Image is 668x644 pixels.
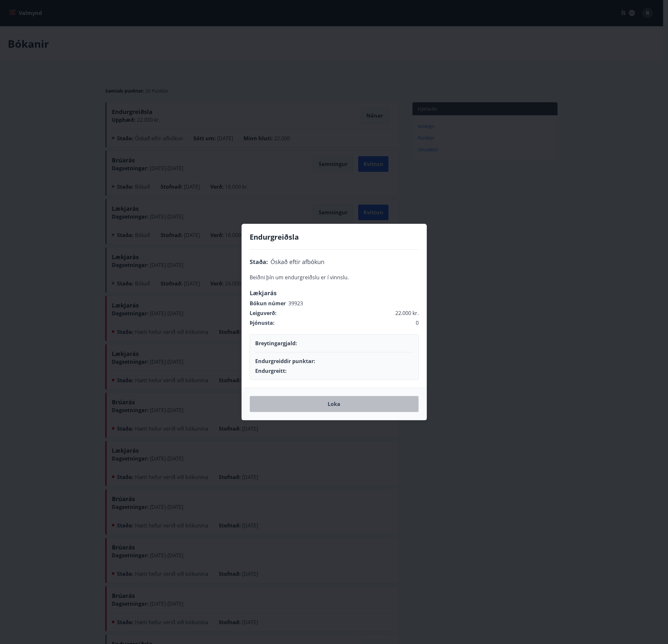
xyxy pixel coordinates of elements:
[395,309,419,317] span: 22.000 kr.
[250,258,268,266] p: Staða :
[250,289,419,297] p: Lækjarás
[250,300,286,307] p: Bókun númer
[255,367,287,374] p: Endurgreitt :
[250,396,419,412] button: Loka
[250,309,277,317] p: Leiguverð:
[255,358,315,365] p: Endurgreiddir punktar :
[288,300,303,307] span: 39923
[255,340,297,347] p: Breytingargjald :
[250,319,275,326] p: Þjónusta :
[250,232,419,242] h4: Endurgreiðsla
[270,258,324,266] span: Óskað eftir afbókun
[416,319,419,326] span: 0
[250,274,419,281] p: Beiðni þín um endurgreiðslu er í vinnslu.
